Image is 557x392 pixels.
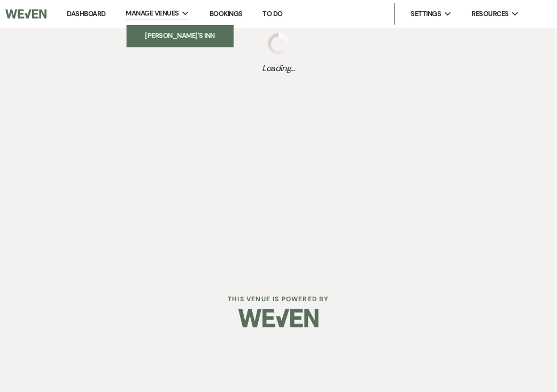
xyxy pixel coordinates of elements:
[67,9,106,18] a: Dashboard
[262,62,295,75] span: Loading...
[268,33,289,54] img: loading spinner
[126,8,179,19] span: Manage Venues
[411,9,442,19] span: Settings
[5,3,46,25] img: Weven Logo
[262,9,282,18] a: To Do
[471,9,508,19] span: Resources
[238,300,319,337] img: Weven Logo
[127,25,234,46] a: [PERSON_NAME]'s Inn
[132,30,228,41] li: [PERSON_NAME]'s Inn
[210,9,243,18] a: Bookings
